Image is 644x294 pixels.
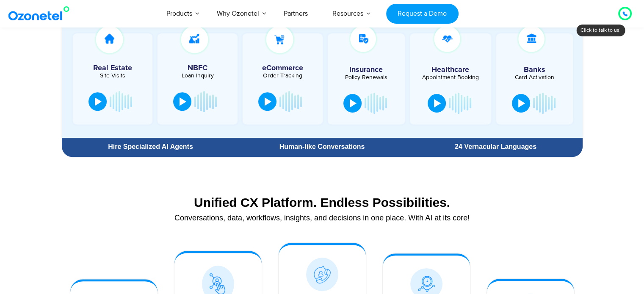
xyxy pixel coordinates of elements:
h5: NBFC [162,64,233,72]
div: Policy Renewals [332,74,401,80]
h5: Insurance [332,66,401,74]
div: Hire Specialized AI Agents [66,143,235,150]
div: Appointment Booking [416,74,485,80]
h5: Banks [500,66,569,74]
div: Human-like Conversations [239,143,404,150]
h5: eCommerce [247,64,318,72]
h5: Real Estate [77,64,149,72]
a: Request a Demo [386,4,459,24]
div: Loan Inquiry [162,73,233,79]
h5: Healthcare [416,66,485,74]
div: Unified CX Platform. Endless Possibilities. [66,195,578,210]
div: Conversations, data, workflows, insights, and decisions in one place. With AI at its core! [66,214,578,222]
div: 24 Vernacular Languages [413,143,578,150]
div: Site Visits [77,73,149,79]
div: Order Tracking [247,73,318,79]
div: Card Activation [500,74,569,80]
